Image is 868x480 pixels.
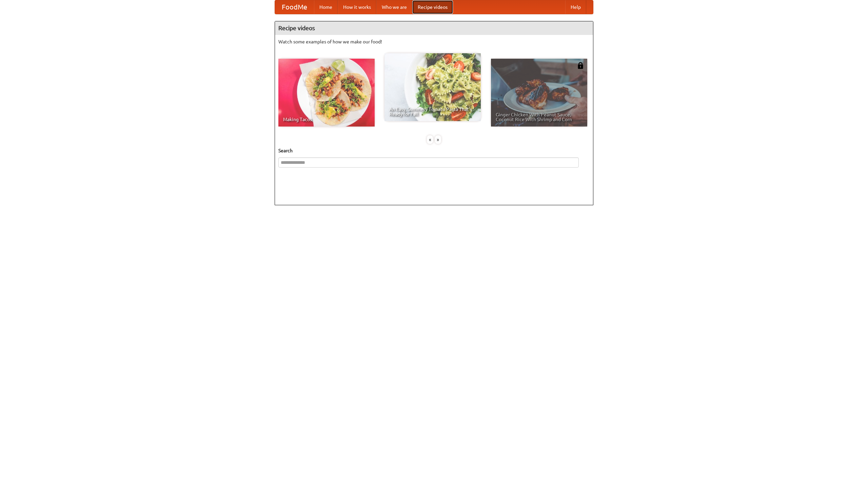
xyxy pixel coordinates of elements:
a: Making Tacos [278,59,375,127]
span: An Easy, Summery Tomato Pasta That's Ready for Fall [389,107,476,116]
a: An Easy, Summery Tomato Pasta That's Ready for Fall [384,53,481,121]
a: Who we are [376,0,412,14]
a: Home [314,0,338,14]
span: Making Tacos [283,117,370,122]
a: How it works [338,0,376,14]
a: Recipe videos [412,0,453,14]
h5: Search [278,147,590,154]
div: « [427,135,433,144]
img: 483408.png [577,62,584,69]
h4: Recipe videos [275,21,593,35]
div: » [435,135,441,144]
a: Help [565,0,586,14]
a: FoodMe [275,0,314,14]
p: Watch some examples of how we make our food! [278,38,590,45]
